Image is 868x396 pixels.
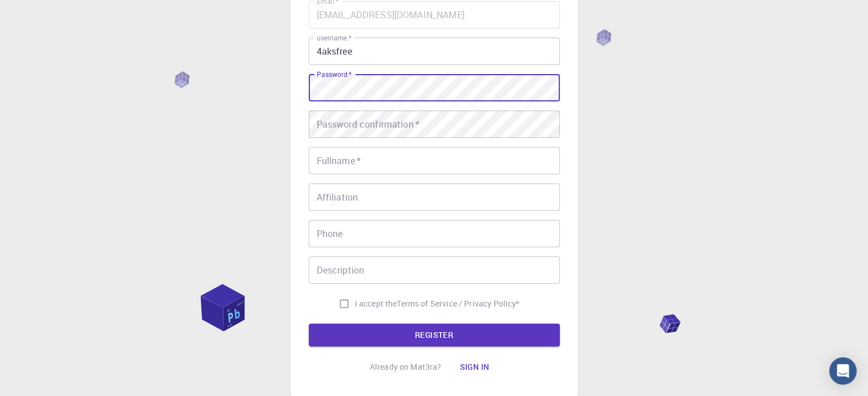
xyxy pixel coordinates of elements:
p: Already on Mat3ra? [370,361,442,373]
p: Terms of Service / Privacy Policy * [397,298,519,309]
label: username [317,33,352,43]
a: Terms of Service / Privacy Policy* [397,298,519,309]
span: I accept the [355,298,397,309]
div: Open Intercom Messenger [829,357,857,385]
button: Sign in [450,356,498,378]
button: REGISTER [309,324,560,346]
label: Password [317,70,352,79]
